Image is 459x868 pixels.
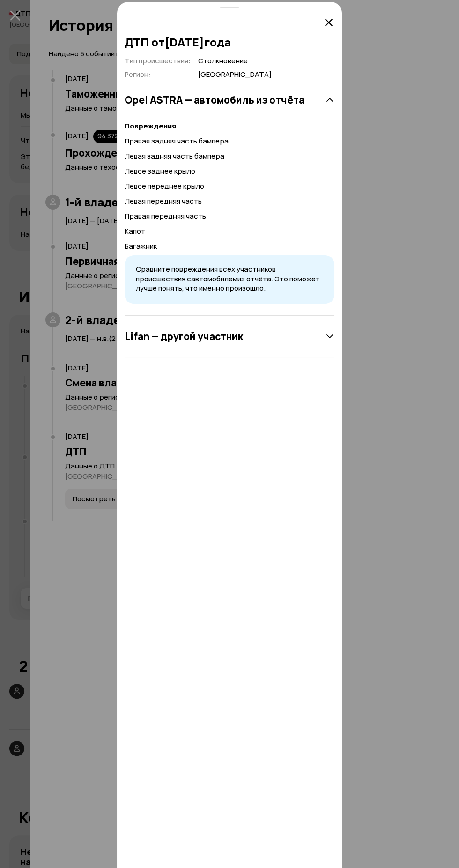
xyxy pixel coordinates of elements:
p: Левое заднее крыло [125,166,334,176]
span: [GEOGRAPHIC_DATA] [198,70,272,80]
p: Левая передняя часть [125,196,334,206]
p: Правая задняя часть бампера [125,136,334,146]
p: Правая передняя часть [125,211,334,221]
span: Сравните повреждения всех участников происшествия с автомобилем из отчёта. Это поможет лучше поня... [136,264,320,293]
p: Левая задняя часть бампера [125,151,334,161]
span: Тип происшествия : [125,56,191,66]
h3: Opel ASTRA — автомобиль из отчёта [125,94,304,106]
h3: Lifan — другой участник [125,330,243,342]
p: Капот [125,226,334,236]
p: Багажник [125,241,334,251]
p: Левое переднее крыло [125,181,334,191]
span: Столкновение [198,56,272,66]
strong: Повреждения [125,121,176,131]
span: Регион : [125,69,151,79]
h3: ДТП от [DATE] года [125,36,334,49]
